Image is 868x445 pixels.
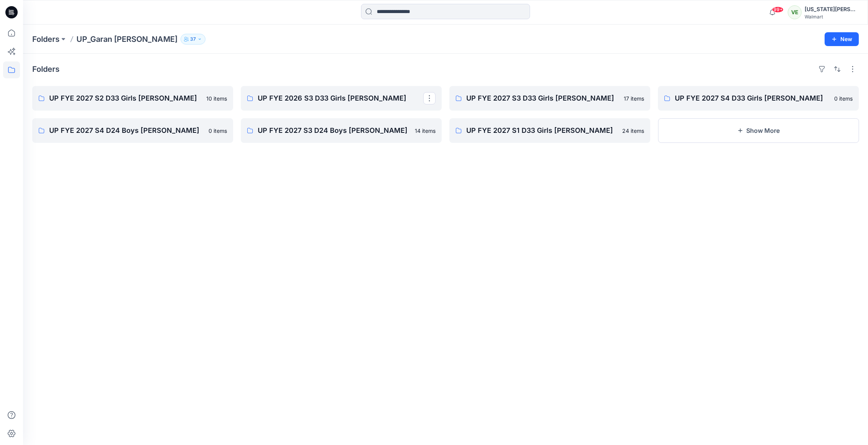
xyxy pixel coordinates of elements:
p: UP FYE 2027 S2 D33 Girls [PERSON_NAME] [49,93,202,104]
span: 99+ [772,7,784,13]
p: UP FYE 2027 S3 D33 Girls [PERSON_NAME] [466,93,619,104]
p: 24 items [622,127,644,135]
p: UP FYE 2027 S3 D24 Boys [PERSON_NAME] [258,125,410,136]
p: 37 [190,35,196,43]
p: 0 items [834,94,853,103]
p: 0 items [209,127,227,135]
a: Folders [32,34,60,45]
button: Show More [658,118,859,143]
a: UP FYE 2027 S3 D33 Girls [PERSON_NAME]17 items [449,86,650,111]
div: Walmart [805,14,858,20]
a: UP FYE 2026 S3 D33 Girls [PERSON_NAME] [241,86,442,111]
p: UP FYE 2027 S1 D33 Girls [PERSON_NAME] [466,125,618,136]
p: UP FYE 2026 S3 D33 Girls [PERSON_NAME] [258,93,423,104]
button: 37 [181,34,205,45]
a: UP FYE 2027 S4 D33 Girls [PERSON_NAME]0 items [658,86,859,111]
p: UP FYE 2027 S4 D24 Boys [PERSON_NAME] [49,125,204,136]
a: UP FYE 2027 S1 D33 Girls [PERSON_NAME]24 items [449,118,650,143]
a: UP FYE 2027 S2 D33 Girls [PERSON_NAME]10 items [32,86,233,111]
p: 17 items [624,94,644,103]
h4: Folders [32,65,60,74]
p: 10 items [206,94,227,103]
button: New [825,32,859,46]
p: UP FYE 2027 S4 D33 Girls [PERSON_NAME] [675,93,830,104]
p: 14 items [415,127,436,135]
a: UP FYE 2027 S4 D24 Boys [PERSON_NAME]0 items [32,118,233,143]
div: VE [788,5,802,19]
p: UP_Garan [PERSON_NAME] [76,34,177,45]
div: [US_STATE][PERSON_NAME] [805,5,858,14]
a: UP FYE 2027 S3 D24 Boys [PERSON_NAME]14 items [241,118,442,143]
